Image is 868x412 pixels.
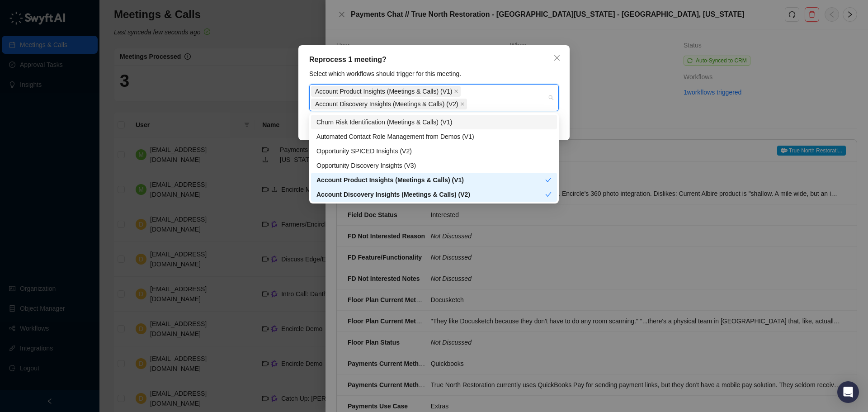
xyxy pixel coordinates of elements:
[311,86,461,97] span: Account Product Insights (Meetings & Calls) (V1)
[315,99,458,109] span: Account Discovery Insights (Meetings & Calls) (V2)
[307,69,561,79] div: Select which workflows should trigger for this meeting.
[460,102,465,106] span: close
[311,187,557,202] div: Account Discovery Insights (Meetings & Calls) (V2)
[315,86,452,96] span: Account Product Insights (Meetings & Calls) (V1)
[316,161,552,170] div: Opportunity Discovery Insights (V3)
[545,191,552,198] span: check
[550,51,564,65] button: Close
[311,158,557,173] div: Opportunity Discovery Insights (V3)
[316,175,545,185] div: Account Product Insights (Meetings & Calls) (V1)
[311,99,467,109] span: Account Discovery Insights (Meetings & Calls) (V2)
[311,144,557,158] div: Opportunity SPICED Insights (V2)
[316,146,552,156] div: Opportunity SPICED Insights (V2)
[316,117,552,127] div: Churn Risk Identification (Meetings & Calls) (V1)
[837,381,859,403] div: Open Intercom Messenger
[316,132,552,142] div: Automated Contact Role Management from Demos (V1)
[454,89,458,94] span: close
[311,115,557,129] div: Churn Risk Identification (Meetings & Calls) (V1)
[311,129,557,144] div: Automated Contact Role Management from Demos (V1)
[316,189,545,199] div: Account Discovery Insights (Meetings & Calls) (V2)
[545,177,552,183] span: check
[311,173,557,187] div: Account Product Insights (Meetings & Calls) (V1)
[553,54,561,62] span: close
[309,54,559,65] div: Reprocess 1 meeting?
